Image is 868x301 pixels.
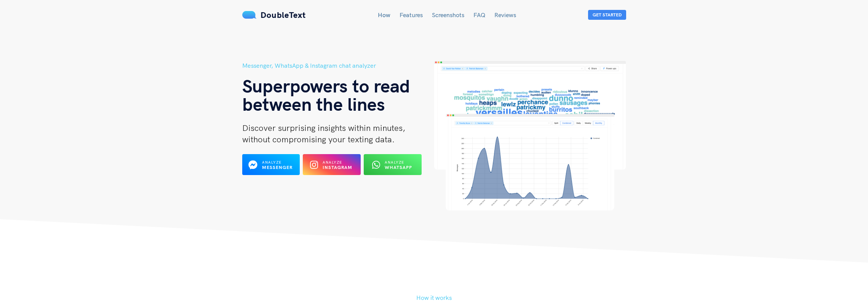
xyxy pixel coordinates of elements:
[494,11,516,19] a: Reviews
[242,123,405,133] span: Discover surprising insights within minutes,
[242,92,385,115] span: between the lines
[385,160,404,165] span: Analyze
[303,164,361,171] a: Analyze Instagram
[242,11,257,19] img: mS3x8y1f88AAAAABJRU5ErkJggg==
[323,164,352,170] b: Instagram
[473,11,485,19] a: FAQ
[323,160,342,165] span: Analyze
[364,154,422,175] button: Analyze WhatsApp
[588,10,626,20] button: Get Started
[261,10,306,20] span: DoubleText
[242,61,434,70] h5: Messenger, WhatsApp & Instagram chat analyzer
[385,164,412,170] b: WhatsApp
[303,154,361,175] button: Analyze Instagram
[378,11,390,19] a: How
[242,10,306,20] a: DoubleText
[434,61,626,210] img: hero
[400,11,423,19] a: Features
[364,164,422,171] a: Analyze WhatsApp
[242,74,410,97] span: Superpowers to read
[262,160,281,165] span: Analyze
[242,134,395,145] span: without compromising your texting data.
[242,164,300,171] a: Analyze Messenger
[432,11,464,19] a: Screenshots
[242,154,300,175] button: Analyze Messenger
[262,164,293,170] b: Messenger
